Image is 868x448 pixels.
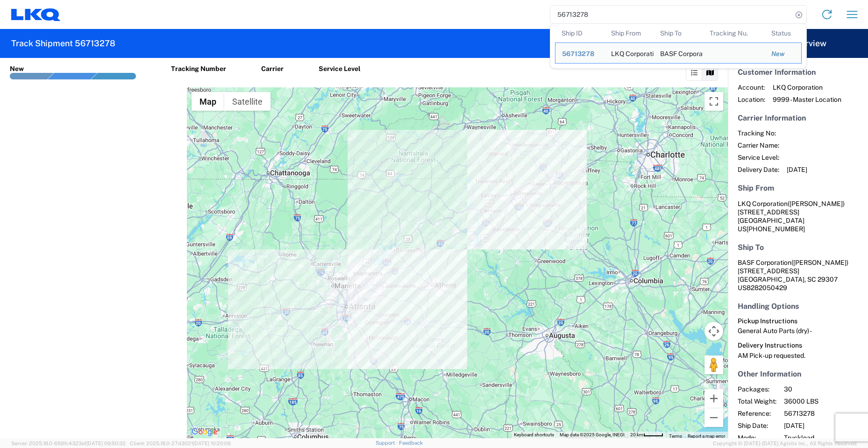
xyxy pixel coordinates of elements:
[562,50,598,58] div: 56713278
[555,24,605,43] th: Ship ID
[765,24,802,43] th: Status
[192,92,224,111] button: Show street map
[738,129,779,137] span: Tracking No:
[630,432,643,437] span: 20 km
[738,83,765,92] span: Account:
[771,50,795,58] div: New
[738,317,858,325] h6: Pickup Instructions
[704,408,723,427] button: Zoom out
[773,95,841,104] span: 9999 - Master Location
[11,38,115,49] h2: Track Shipment 56713278
[627,432,666,438] button: Map Scale: 20 km per 39 pixels
[86,441,126,446] span: [DATE] 09:50:32
[713,439,857,448] span: Copyright © [DATE]-[DATE] Agistix Inc., All Rights Reserved
[562,50,594,57] span: 56713278
[605,24,654,43] th: Ship From
[514,432,554,438] button: Keyboard shortcuts
[738,327,858,335] div: General Auto Parts (dry) -
[654,24,703,43] th: Ship To
[738,341,858,349] h6: Delivery Instructions
[738,243,858,252] h5: Ship To
[399,440,423,446] a: Feedback
[704,389,723,408] button: Zoom in
[376,440,399,446] a: Support
[738,302,858,311] h5: Handling Options
[738,351,858,360] div: AM Pick-up requested.
[688,434,725,439] a: Report a map error
[319,64,361,73] div: Service Level
[669,434,682,439] a: Terms
[784,385,864,393] span: 30
[738,141,779,149] span: Carrier Name:
[11,441,126,446] span: Server: 2025.18.0-659fc4323ef
[224,92,270,111] button: Show satellite imagery
[791,259,848,266] span: ([PERSON_NAME])
[660,43,697,63] div: BASF Corporation
[738,95,765,104] span: Location:
[704,356,723,374] button: Drag Pegman onto the map to open Street View
[560,432,625,437] span: Map data ©2025 Google, INEGI
[738,184,858,192] h5: Ship From
[611,43,647,63] div: LKQ Corporation
[738,153,779,162] span: Service Level:
[261,64,284,73] div: Carrier
[738,208,799,216] span: [STREET_ADDRESS]
[747,225,805,233] span: [PHONE_NUMBER]
[189,426,220,438] a: Open this area in Google Maps (opens a new window)
[555,24,806,68] table: Search Results
[10,64,24,73] div: New
[738,421,776,430] span: Ship Date:
[738,68,858,77] h5: Customer Information
[738,200,788,207] span: LKQ Corporation
[704,322,723,341] button: Map camera controls
[189,426,220,438] img: Google
[130,441,231,446] span: Client: 2025.18.0-27d3021
[784,434,864,442] span: Truckload
[784,421,864,430] span: [DATE]
[738,199,858,233] address: [GEOGRAPHIC_DATA] US
[171,64,226,73] div: Tracking Number
[738,259,848,275] span: BASF Corporation [STREET_ADDRESS]
[738,370,858,378] h5: Other Information
[784,397,864,405] span: 36000 LBS
[738,409,776,418] span: Reference:
[550,6,792,23] input: Shipment, tracking or reference number
[773,83,841,92] span: LKQ Corporation
[787,165,807,174] span: [DATE]
[738,385,776,393] span: Packages:
[788,200,845,207] span: ([PERSON_NAME])
[747,284,787,292] span: 8282050429
[738,258,858,292] address: [GEOGRAPHIC_DATA], SC 29307 US
[784,409,864,418] span: 56713278
[193,441,231,446] span: [DATE] 10:20:09
[738,114,858,122] h5: Carrier Information
[703,24,765,43] th: Tracking Nu.
[738,434,776,442] span: Mode:
[738,397,776,405] span: Total Weight:
[704,92,723,111] button: Toggle fullscreen view
[738,165,779,174] span: Delivery Date:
